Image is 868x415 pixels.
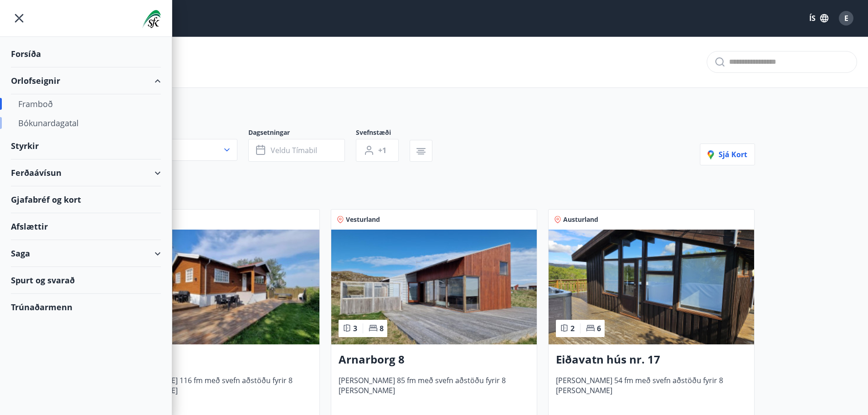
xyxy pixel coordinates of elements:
span: [PERSON_NAME] 116 fm með svefn aðstöðu fyrir 8 [PERSON_NAME] [121,375,312,405]
div: Forsíða [11,41,161,67]
span: Sjá kort [708,149,747,159]
span: 8 [380,323,384,333]
img: union_logo [142,10,161,28]
span: Dagsetningar [248,128,356,139]
div: Spurt og svarað [11,267,161,294]
button: +1 [356,139,399,162]
button: Sjá kort [700,143,755,165]
button: ÍS [804,10,833,26]
h3: Eiðavatn hús nr. 17 [556,352,747,368]
button: Allt [113,139,237,161]
span: 2 [570,323,575,333]
div: Ferðaávísun [11,159,161,186]
img: Paella dish [549,230,754,344]
h3: Arnarborg 8 [339,352,529,368]
span: +1 [378,145,386,155]
div: Trúnaðarmenn [11,294,161,320]
div: Styrkir [11,133,161,159]
span: Svæði [113,128,248,139]
span: [PERSON_NAME] 85 fm með svefn aðstöðu fyrir 8 [PERSON_NAME] [339,375,529,405]
button: Veldu tímabil [248,139,345,162]
div: Framboð [18,94,154,113]
span: Svefnstæði [356,128,410,139]
span: E [844,13,848,23]
div: Afslættir [11,213,161,240]
div: Bókunardagatal [18,113,154,133]
button: menu [11,10,27,26]
img: Paella dish [114,230,319,344]
span: Veldu tímabil [271,145,317,155]
span: 3 [353,323,357,333]
button: E [835,7,857,29]
span: [PERSON_NAME] 54 fm með svefn aðstöðu fyrir 8 [PERSON_NAME] [556,375,747,405]
div: Orlofseignir [11,67,161,94]
span: Vesturland [346,215,380,224]
span: Austurland [563,215,598,224]
h3: Birkihlíð [121,352,312,368]
img: Paella dish [331,230,537,344]
div: Gjafabréf og kort [11,186,161,213]
span: 6 [597,323,601,333]
div: Saga [11,240,161,267]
